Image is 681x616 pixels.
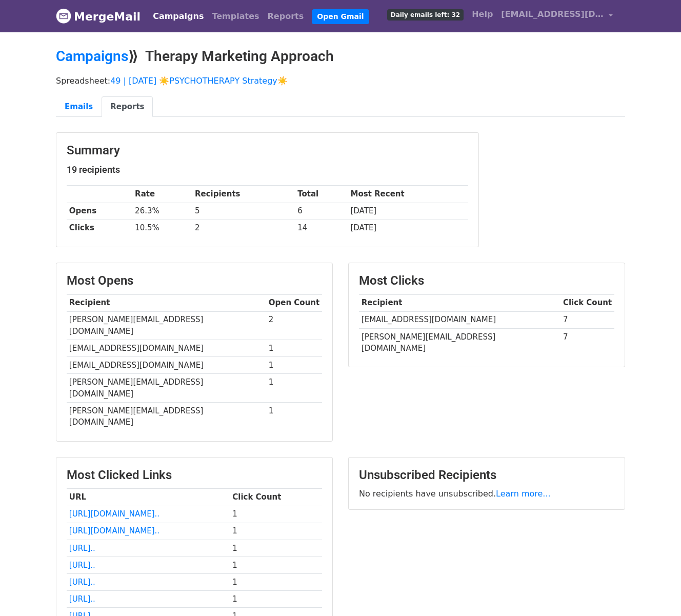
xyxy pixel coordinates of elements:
td: 7 [560,311,614,328]
a: Daily emails left: 32 [383,4,468,25]
a: [URL][DOMAIN_NAME].. [69,509,159,519]
th: Rate [132,186,192,203]
h3: Most Clicked Links [67,468,322,483]
a: Campaigns [56,48,128,65]
td: [PERSON_NAME][EMAIL_ADDRESS][DOMAIN_NAME] [359,328,560,356]
th: Total [295,186,348,203]
a: [URL].. [69,594,95,604]
a: Reports [264,6,308,27]
td: 2 [192,220,295,236]
a: [EMAIL_ADDRESS][DOMAIN_NAME] [497,4,617,28]
td: [DATE] [348,220,468,236]
td: 1 [266,340,322,357]
a: [URL].. [69,578,95,587]
td: [EMAIL_ADDRESS][DOMAIN_NAME] [359,311,560,328]
th: Opens [67,203,132,220]
h2: ⟫ Therapy Marketing Approach [56,48,625,65]
td: [PERSON_NAME][EMAIL_ADDRESS][DOMAIN_NAME] [67,403,266,431]
span: Daily emails left: 32 [387,9,464,21]
h3: Summary [67,143,468,158]
td: 5 [192,203,295,220]
td: 1 [230,590,322,607]
p: No recipients have unsubscribed. [359,488,614,499]
h3: Most Opens [67,273,322,288]
td: 1 [266,357,322,374]
td: 1 [230,557,322,573]
td: 1 [266,374,322,403]
td: [EMAIL_ADDRESS][DOMAIN_NAME] [67,357,266,374]
a: MergeMail [56,6,141,27]
th: Recipient [359,294,560,311]
td: 1 [230,506,322,523]
a: Campaigns [149,6,208,27]
td: 1 [230,540,322,557]
td: 1 [230,573,322,590]
a: [URL][DOMAIN_NAME].. [69,526,159,535]
th: Click Count [230,489,322,506]
a: Reports [102,96,153,117]
span: [EMAIL_ADDRESS][DOMAIN_NAME] [501,8,604,21]
img: MergeMail logo [56,8,71,24]
h5: 19 recipients [67,164,468,175]
p: Spreadsheet: [56,75,625,86]
th: Open Count [266,294,322,311]
td: 2 [266,311,322,340]
th: Clicks [67,220,132,236]
td: 26.3% [132,203,192,220]
td: 1 [266,403,322,431]
a: Emails [56,96,102,117]
td: 7 [560,328,614,356]
th: Click Count [560,294,614,311]
th: Most Recent [348,186,468,203]
td: [DATE] [348,203,468,220]
a: Learn more... [496,489,551,499]
th: Recipients [192,186,295,203]
th: Recipient [67,294,266,311]
th: URL [67,489,230,506]
td: 6 [295,203,348,220]
a: 49 | [DATE] ☀️PSYCHOTHERAPY Strategy☀️ [110,76,288,86]
td: 14 [295,220,348,236]
td: 10.5% [132,220,192,236]
td: 1 [230,523,322,540]
a: Help [468,4,497,25]
td: [EMAIL_ADDRESS][DOMAIN_NAME] [67,340,266,357]
a: Templates [208,6,263,27]
a: [URL].. [69,544,95,553]
a: [URL].. [69,561,95,570]
td: [PERSON_NAME][EMAIL_ADDRESS][DOMAIN_NAME] [67,374,266,403]
h3: Unsubscribed Recipients [359,468,614,483]
h3: Most Clicks [359,273,614,288]
a: Open Gmail [312,9,369,24]
td: [PERSON_NAME][EMAIL_ADDRESS][DOMAIN_NAME] [67,311,266,340]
